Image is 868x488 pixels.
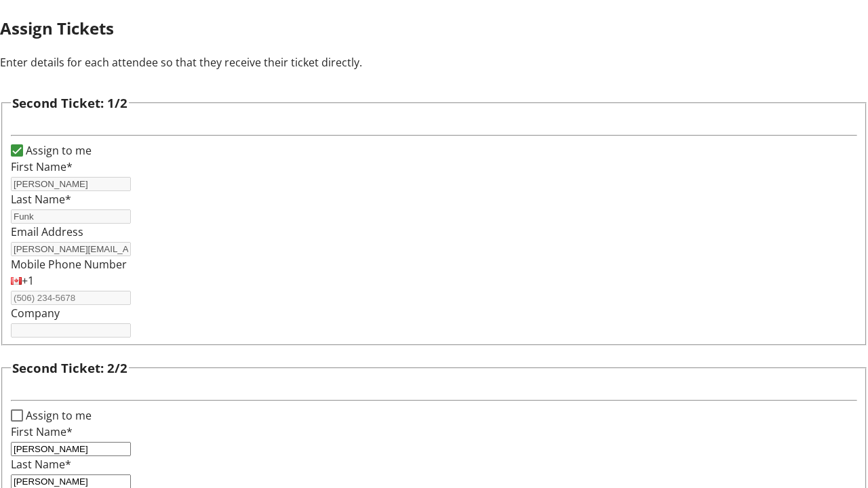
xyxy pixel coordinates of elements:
[23,407,92,424] label: Assign to me
[11,192,71,207] label: Last Name*
[11,424,73,439] label: First Name*
[11,159,73,174] label: First Name*
[23,142,92,159] label: Assign to me
[11,257,127,272] label: Mobile Phone Number
[11,306,60,321] label: Company
[11,224,83,239] label: Email Address
[11,457,71,472] label: Last Name*
[12,94,127,113] h3: Second Ticket: 1/2
[12,359,127,378] h3: Second Ticket: 2/2
[11,291,131,305] input: (506) 234-5678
